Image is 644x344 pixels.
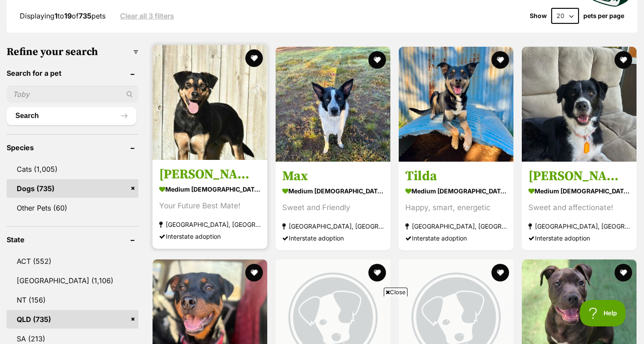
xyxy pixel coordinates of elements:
[615,51,632,69] button: favourite
[7,86,138,103] input: Toby
[109,300,535,340] iframe: Advertisement
[405,202,507,214] div: Happy, smart, energetic
[282,168,384,185] h3: Max
[405,168,507,185] h3: Tilda
[399,162,513,251] a: Tilda medium [DEMOGRAPHIC_DATA] Dog Happy, smart, energetic [GEOGRAPHIC_DATA], [GEOGRAPHIC_DATA] ...
[7,69,138,77] header: Search for a pet
[7,236,138,244] header: State
[615,264,632,281] button: favourite
[7,107,136,125] button: Search
[64,11,72,20] strong: 19
[7,144,138,152] header: Species
[159,219,261,231] strong: [GEOGRAPHIC_DATA], [GEOGRAPHIC_DATA]
[282,233,384,244] div: Interstate adoption
[276,47,390,162] img: Max - Border Collie Dog
[528,221,630,233] strong: [GEOGRAPHIC_DATA], [GEOGRAPHIC_DATA]
[580,300,626,326] iframe: Help Scout Beacon - Open
[7,199,138,217] a: Other Pets (60)
[522,47,637,162] img: Lara - Border Collie Dog
[159,183,261,196] strong: medium [DEMOGRAPHIC_DATA] Dog
[245,264,263,281] button: favourite
[384,288,408,296] span: Close
[522,162,637,251] a: [PERSON_NAME] medium [DEMOGRAPHIC_DATA] Dog Sweet and affectionate! [GEOGRAPHIC_DATA], [GEOGRAPHI...
[159,231,261,243] div: Interstate adoption
[528,185,630,198] strong: medium [DEMOGRAPHIC_DATA] Dog
[245,49,263,67] button: favourite
[405,185,507,198] strong: medium [DEMOGRAPHIC_DATA] Dog
[491,51,509,69] button: favourite
[55,11,58,20] strong: 1
[79,11,91,20] strong: 735
[7,291,138,309] a: NT (156)
[368,264,386,281] button: favourite
[153,45,267,160] img: Bert - Australian Kelpie Dog
[583,12,624,19] label: pets per page
[276,162,390,251] a: Max medium [DEMOGRAPHIC_DATA] Dog Sweet and Friendly [GEOGRAPHIC_DATA], [GEOGRAPHIC_DATA] Interst...
[7,46,138,58] h3: Refine your search
[282,185,384,198] strong: medium [DEMOGRAPHIC_DATA] Dog
[7,252,138,270] a: ACT (552)
[20,11,106,20] span: Displaying to of pets
[405,221,507,233] strong: [GEOGRAPHIC_DATA], [GEOGRAPHIC_DATA]
[399,47,513,162] img: Tilda - Australian Kelpie Dog
[491,264,509,281] button: favourite
[405,233,507,244] div: Interstate adoption
[530,12,547,19] span: Show
[282,202,384,214] div: Sweet and Friendly
[282,221,384,233] strong: [GEOGRAPHIC_DATA], [GEOGRAPHIC_DATA]
[7,310,138,329] a: QLD (735)
[159,200,261,212] div: Your Future Best Mate!
[7,271,138,290] a: [GEOGRAPHIC_DATA] (1,106)
[528,233,630,244] div: Interstate adoption
[7,160,138,178] a: Cats (1,005)
[528,168,630,185] h3: [PERSON_NAME]
[159,166,261,183] h3: [PERSON_NAME]
[528,202,630,214] div: Sweet and affectionate!
[368,51,386,69] button: favourite
[120,12,174,20] a: Clear all 3 filters
[7,179,138,198] a: Dogs (735)
[153,160,267,249] a: [PERSON_NAME] medium [DEMOGRAPHIC_DATA] Dog Your Future Best Mate! [GEOGRAPHIC_DATA], [GEOGRAPHIC...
